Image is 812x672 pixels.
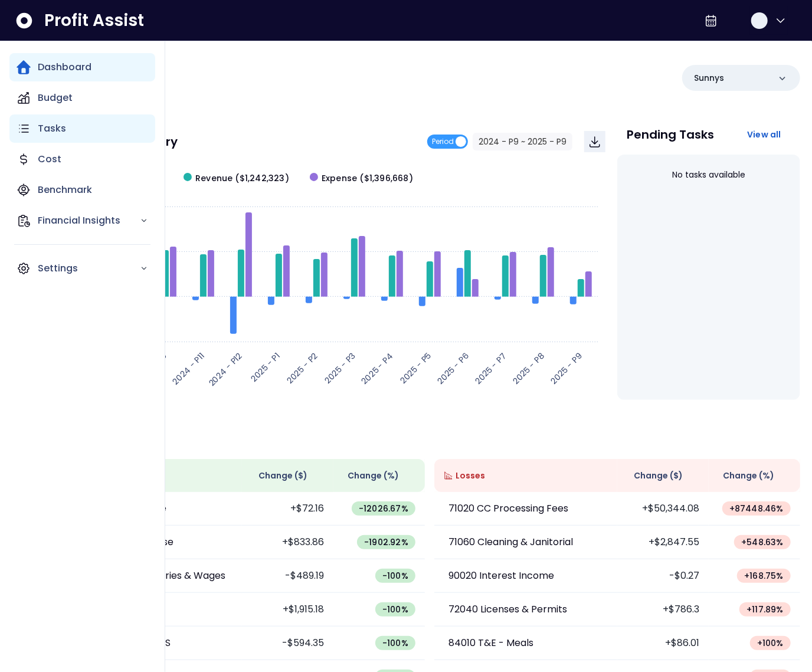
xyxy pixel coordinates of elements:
[397,350,433,386] text: 2025 - P5
[757,637,784,649] span: + 100 %
[741,536,784,548] span: + 548.63 %
[448,636,533,650] p: 84010 T&E - Meals
[359,503,408,514] span: -12026.67 %
[746,604,784,615] span: + 117.89 %
[170,350,207,387] text: 2024 - P11
[627,159,791,191] div: No tasks available
[44,10,144,31] span: Profit Assist
[510,350,547,386] text: 2025 - P8
[723,470,774,482] span: Change (%)
[242,593,333,627] td: +$1,915.18
[242,627,333,660] td: -$594.35
[38,91,73,105] p: Budget
[242,559,333,593] td: -$489.19
[38,183,92,197] p: Benchmark
[195,172,289,185] span: Revenue ($1,242,323)
[448,501,568,516] p: 71020 CC Processing Fees
[38,214,140,228] p: Financial Insights
[448,602,567,617] p: 72040 Licenses & Permits
[382,570,408,582] span: -100 %
[627,129,714,140] p: Pending Tasks
[435,350,472,386] text: 2025 - P6
[617,627,709,660] td: +$86.01
[448,535,573,549] p: 71060 Cleaning & Janitorial
[258,470,307,482] span: Change ( $ )
[248,350,283,385] text: 2025 - P1
[456,470,485,482] span: Losses
[744,570,784,582] span: + 168.75 %
[322,350,358,386] text: 2025 - P3
[348,470,399,482] span: Change (%)
[38,122,66,136] p: Tasks
[382,637,408,649] span: -100 %
[738,124,791,145] button: View all
[747,129,781,140] span: View all
[584,131,605,152] button: Download
[242,526,333,559] td: +$833.86
[364,536,408,548] span: -1902.92 %
[59,433,800,445] p: Wins & Losses
[38,60,91,74] p: Dashboard
[359,350,396,387] text: 2025 - P4
[548,350,585,386] text: 2025 - P9
[322,172,413,185] span: Expense ($1,396,668)
[432,135,454,149] span: Period
[382,604,408,615] span: -100 %
[694,72,724,84] p: Sunnys
[729,503,784,514] span: + 87448.46 %
[473,350,509,386] text: 2025 - P7
[284,350,320,386] text: 2025 - P2
[206,350,245,389] text: 2024 - P12
[473,133,572,150] button: 2024 - P9 ~ 2025 - P9
[617,492,709,526] td: +$50,344.08
[617,559,709,593] td: -$0.27
[448,569,554,583] p: 90020 Interest Income
[38,261,140,276] p: Settings
[617,526,709,559] td: +$2,847.55
[634,470,683,482] span: Change ( $ )
[617,593,709,627] td: +$786.3
[242,492,333,526] td: +$72.16
[38,152,61,166] p: Cost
